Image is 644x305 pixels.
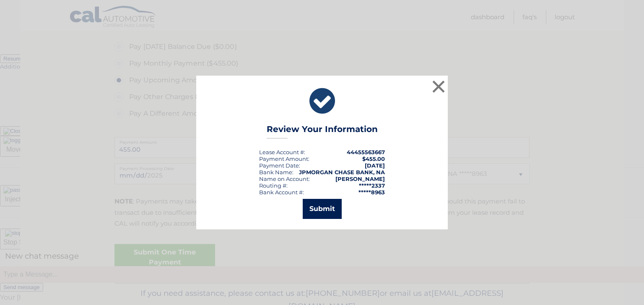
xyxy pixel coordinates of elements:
[259,189,304,196] div: Bank Account #:
[259,162,300,169] div: :
[299,169,385,175] strong: JPMORGAN CHASE BANK, NA
[362,155,385,162] span: $455.00
[259,149,305,155] div: Lease Account #:
[267,124,378,139] h3: Review Your Information
[347,149,385,155] strong: 44455563667
[335,175,385,182] strong: [PERSON_NAME]
[259,169,293,175] div: Bank Name:
[259,155,309,162] div: Payment Amount:
[259,182,288,189] div: Routing #:
[430,78,447,95] button: ×
[303,199,342,219] button: Submit
[259,162,299,169] span: Payment Date
[365,162,385,169] span: [DATE]
[259,175,310,182] div: Name on Account:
